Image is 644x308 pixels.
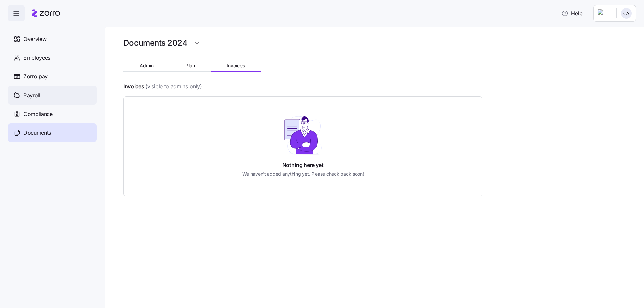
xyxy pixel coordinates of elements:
[23,110,53,118] span: Compliance
[145,82,202,91] span: (visible to admins only)
[123,83,144,90] h4: Invoices
[621,8,632,19] img: c284c3687a24ebdd559c36e860702ef4
[561,9,583,17] span: Help
[8,123,97,142] a: Documents
[8,67,97,86] a: Zorro pay
[8,48,97,67] a: Employees
[185,63,195,68] span: Plan
[23,54,50,62] span: Employees
[282,161,324,169] h4: Nothing here yet
[8,29,97,48] a: Overview
[23,91,40,100] span: Payroll
[123,38,187,48] h1: Documents 2024
[556,7,588,20] button: Help
[8,86,97,105] a: Payroll
[23,35,46,43] span: Overview
[227,63,245,68] span: Invoices
[23,72,48,81] span: Zorro pay
[140,63,154,68] span: Admin
[598,9,611,17] img: Employer logo
[8,105,97,123] a: Compliance
[23,129,51,137] span: Documents
[242,170,364,177] h5: We haven't added anything yet. Please check back soon!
